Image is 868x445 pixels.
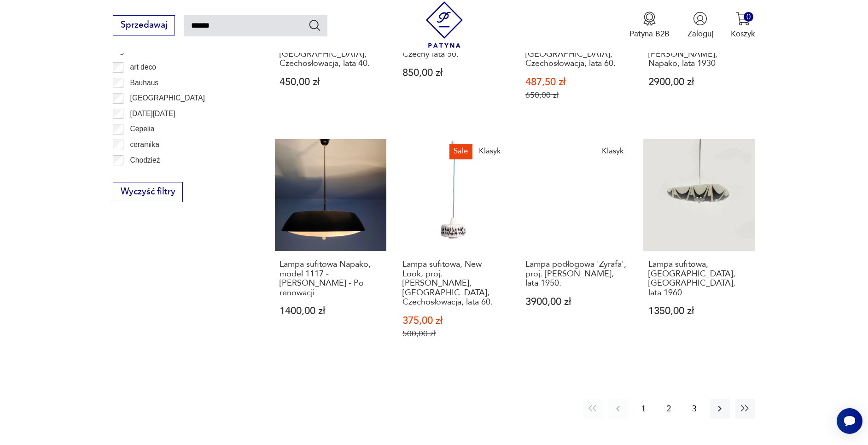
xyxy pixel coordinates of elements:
[643,139,755,360] a: Lampa sufitowa, Napako, Czechy, lata 1960Lampa sufitowa, [GEOGRAPHIC_DATA], [GEOGRAPHIC_DATA], la...
[280,306,381,316] p: 1400,00 zł
[634,399,653,419] button: 1
[525,260,627,288] h3: Lampa podłogowa 'Żyrafa', proj. [PERSON_NAME], lata 1950.
[744,12,753,22] div: 0
[837,408,862,434] iframe: Smartsupp widget button
[525,297,627,307] p: 3900,00 zł
[280,260,381,298] h3: Lampa sufitowa Napako, model 1117 -[PERSON_NAME] - Po renowacji
[736,12,750,26] img: Ikona koszyka
[731,29,755,39] p: Koszyk
[308,18,321,32] button: Szukaj
[130,92,205,104] p: [GEOGRAPHIC_DATA]
[280,31,381,69] h3: Artdecowska Lampa wisząca, [GEOGRAPHIC_DATA], Czechosłowacja, lata 40.
[130,61,156,73] p: art deco
[520,139,632,360] a: KlasykLampa podłogowa 'Żyrafa', proj. J. Hurka, Napako, lata 1950.Lampa podłogowa 'Żyrafa', proj....
[687,29,713,39] p: Zaloguj
[731,12,755,39] button: 0Koszyk
[525,90,627,100] p: 650,00 zł
[113,182,183,202] button: Wyczyść filtry
[113,15,175,35] button: Sprzedawaj
[642,12,657,26] img: Ikona medalu
[130,108,175,120] p: [DATE][DATE]
[648,306,750,316] p: 1350,00 zł
[648,260,750,298] h3: Lampa sufitowa, [GEOGRAPHIC_DATA], [GEOGRAPHIC_DATA], lata 1960
[275,139,387,360] a: Lampa sufitowa Napako, model 1117 -Josef Hurka - Po renowacjiLampa sufitowa Napako, model 1117 -[...
[130,139,159,151] p: ceramika
[629,29,670,39] p: Patyna B2B
[525,31,627,69] h3: Lampa sufitowa, proj. [PERSON_NAME], [GEOGRAPHIC_DATA], Czechosłowacja, lata 60.
[693,12,707,26] img: Ikonka użytkownika
[421,1,468,48] img: Patyna - sklep z meblami i dekoracjami vintage
[402,260,504,307] h3: Lampa sufitowa, New Look, proj. [PERSON_NAME], [GEOGRAPHIC_DATA], Czechosłowacja, lata 60.
[130,170,158,182] p: Ćmielów
[130,77,159,89] p: Bauhaus
[525,77,627,87] p: 487,50 zł
[130,154,160,166] p: Chodzież
[648,77,750,87] p: 2900,00 zł
[687,12,713,39] button: Zaloguj
[648,31,750,69] h3: Chromowana Lampa UFO, Bauhaus, proj. [PERSON_NAME], Napako, lata 1930
[402,31,504,59] h3: Lampa stołowa Napako, proj. [PERSON_NAME], Czechy lata 50.
[280,77,381,87] p: 450,00 zł
[684,399,704,419] button: 3
[402,329,504,339] p: 500,00 zł
[659,399,679,419] button: 2
[629,12,670,39] a: Ikona medaluPatyna B2B
[629,12,670,39] button: Patyna B2B
[130,123,155,135] p: Cepelia
[397,139,509,360] a: SaleKlasykLampa sufitowa, New Look, proj. J. Hurka, Napako, Czechosłowacja, lata 60.Lampa sufitow...
[113,22,175,29] a: Sprzedawaj
[402,316,504,326] p: 375,00 zł
[402,68,504,78] p: 850,00 zł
